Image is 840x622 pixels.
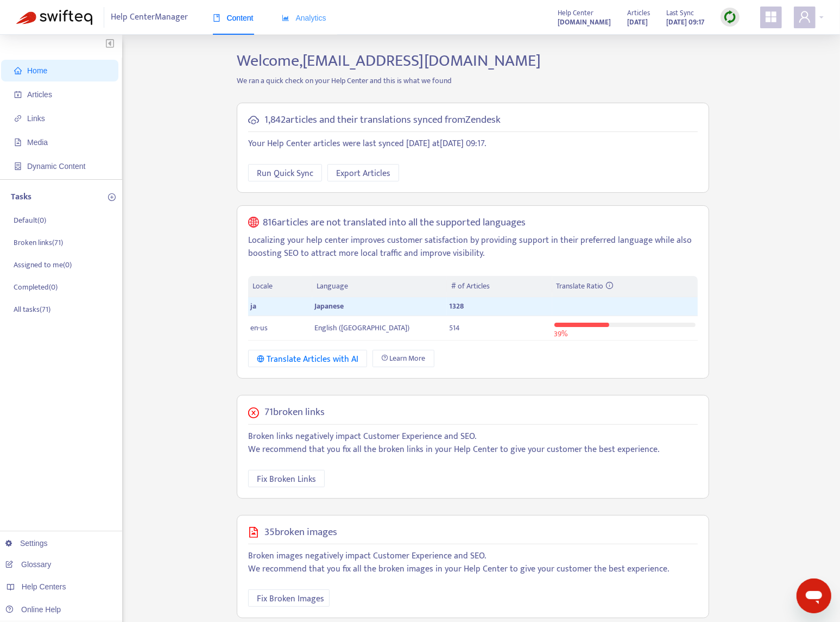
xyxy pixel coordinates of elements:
span: user [798,10,811,23]
span: container [14,162,22,170]
span: plus-circle [108,193,116,201]
th: # of Articles [447,276,552,297]
button: Run Quick Sync [248,164,322,181]
span: cloud-sync [248,115,259,125]
th: Language [312,276,447,297]
p: All tasks ( 71 ) [14,304,50,315]
span: Articles [627,7,650,19]
p: Localizing your help center improves customer satisfaction by providing support in their preferre... [248,234,698,260]
span: file-image [14,139,22,146]
span: English ([GEOGRAPHIC_DATA]) [314,322,409,334]
span: Media [27,138,48,147]
a: [DOMAIN_NAME] [558,16,611,28]
span: en-us [250,322,268,334]
h5: 816 articles are not translated into all the supported languages [263,217,526,229]
span: file-image [248,527,259,538]
p: Broken links ( 71 ) [14,237,63,248]
th: Locale [248,276,312,297]
strong: [DATE] [627,16,648,28]
span: Articles [27,90,52,99]
span: 514 [449,322,460,334]
span: Help Center Manager [111,7,188,28]
div: Translate Ratio [557,280,693,292]
span: appstore [765,10,778,23]
span: Help Centers [22,582,66,591]
p: Your Help Center articles were last synced [DATE] at [DATE] 09:17 . [248,137,698,150]
a: Learn More [372,350,434,367]
span: Learn More [390,353,426,365]
span: Run Quick Sync [257,167,313,180]
button: Fix Broken Images [248,589,330,607]
span: Home [27,66,47,75]
a: Glossary [5,560,51,569]
div: Translate Articles with AI [257,353,358,366]
span: close-circle [248,407,259,418]
strong: [DATE] 09:17 [666,16,704,28]
span: Last Sync [666,7,694,19]
h5: 71 broken links [264,406,325,419]
p: Completed ( 0 ) [14,281,58,293]
p: Assigned to me ( 0 ) [14,259,72,271]
h5: 35 broken images [264,526,337,539]
span: Fix Broken Images [257,592,324,606]
span: ja [250,300,256,312]
p: Tasks [11,191,31,204]
span: account-book [14,91,22,98]
img: Swifteq [16,10,92,25]
span: Fix Broken Links [257,473,316,486]
a: Online Help [5,605,61,614]
a: Settings [5,539,48,548]
span: 39 % [554,328,568,340]
p: Default ( 0 ) [14,215,46,226]
span: Japanese [314,300,344,312]
strong: [DOMAIN_NAME] [558,16,611,28]
span: Analytics [282,14,326,22]
p: Broken images negatively impact Customer Experience and SEO. We recommend that you fix all the br... [248,550,698,576]
h5: 1,842 articles and their translations synced from Zendesk [264,114,501,127]
span: Welcome, [EMAIL_ADDRESS][DOMAIN_NAME] [237,47,541,74]
button: Export Articles [327,164,399,181]
span: Content [213,14,254,22]
span: book [213,14,220,22]
img: sync.dc5367851b00ba804db3.png [723,10,737,24]
span: home [14,67,22,74]
button: Translate Articles with AI [248,350,367,367]
iframe: メッセージングウィンドウを開くボタン [797,579,831,613]
span: link [14,115,22,122]
span: Links [27,114,45,123]
span: Export Articles [336,167,390,180]
span: Help Center [558,7,593,19]
span: 1328 [449,300,464,312]
span: global [248,217,259,229]
button: Fix Broken Links [248,470,325,487]
span: area-chart [282,14,289,22]
p: We ran a quick check on your Help Center and this is what we found [229,75,717,86]
p: Broken links negatively impact Customer Experience and SEO. We recommend that you fix all the bro... [248,430,698,456]
span: Dynamic Content [27,162,85,171]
